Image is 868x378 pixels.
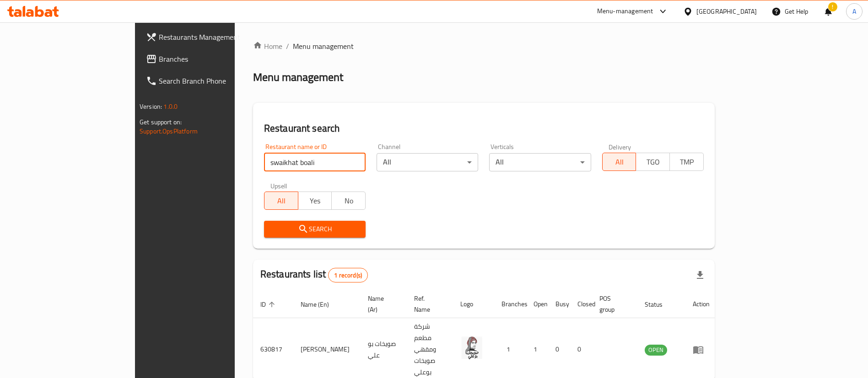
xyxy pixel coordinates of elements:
span: Search Branch Phone [159,75,273,86]
div: OPEN [645,345,667,356]
label: Upsell [270,182,287,189]
a: Branches [139,48,280,70]
th: Logo [453,290,494,318]
span: All [268,194,295,208]
span: Name (En) [301,299,341,310]
span: Menu management [293,41,354,52]
span: Status [645,299,674,310]
span: 1.0.0 [163,101,178,112]
img: Swaikhat Boali [460,336,483,359]
span: A [852,6,856,16]
span: 1 record(s) [329,271,367,280]
input: Search for restaurant name or ID.. [264,153,366,171]
button: All [602,153,636,171]
span: Search [271,224,358,235]
h2: Menu management [253,70,343,85]
div: Menu-management [597,6,653,17]
div: Menu [693,344,710,355]
a: Support.OpsPlatform [140,125,198,137]
span: All [606,155,633,169]
span: TMP [674,155,700,169]
span: Restaurants Management [159,32,273,43]
th: Busy [548,290,570,318]
a: Restaurants Management [139,26,280,48]
button: Search [264,221,366,238]
div: All [377,153,478,171]
th: Branches [494,290,526,318]
span: Name (Ar) [368,293,396,315]
button: Yes [298,192,332,210]
th: Closed [570,290,592,318]
div: Export file [689,264,711,286]
span: Branches [159,53,273,64]
span: Version: [140,101,162,112]
a: Search Branch Phone [139,70,280,92]
span: ID [260,299,278,310]
th: Action [685,290,717,318]
span: OPEN [645,345,667,355]
button: No [331,192,366,210]
span: TGO [640,155,666,169]
h2: Restaurants list [260,267,368,282]
span: Ref. Name [414,293,442,315]
button: All [264,192,298,210]
label: Delivery [609,144,631,150]
div: All [489,153,591,171]
nav: breadcrumb [253,41,715,52]
span: POS group [599,293,626,315]
button: TMP [669,153,704,171]
th: Open [526,290,548,318]
div: [GEOGRAPHIC_DATA] [696,6,757,16]
h2: Restaurant search [264,122,704,135]
li: / [286,41,289,52]
span: No [335,194,362,208]
span: Yes [302,194,329,208]
span: Get support on: [140,116,182,128]
button: TGO [636,153,670,171]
